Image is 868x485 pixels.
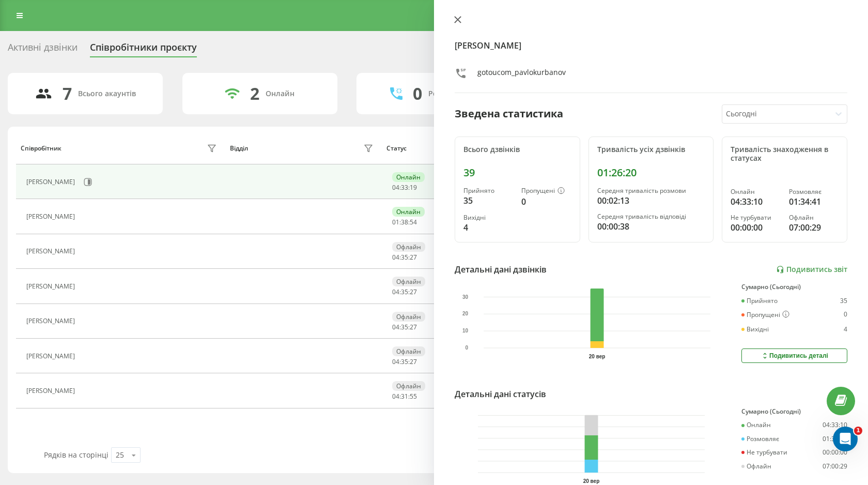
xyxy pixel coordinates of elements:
[26,283,78,290] div: [PERSON_NAME]
[463,194,513,207] div: 35
[401,357,408,366] span: 35
[463,166,571,179] div: 39
[21,145,61,152] div: Співробітник
[90,42,197,58] div: Співробітники проєкту
[392,183,399,192] span: 04
[741,311,789,319] div: Пропущені
[462,294,469,300] text: 30
[597,187,705,194] div: Середня тривалість розмови
[26,387,78,395] div: [PERSON_NAME]
[731,214,780,221] div: Не турбувати
[392,324,417,331] div: : :
[776,265,847,274] a: Подивитись звіт
[410,183,417,192] span: 19
[26,353,78,360] div: [PERSON_NAME]
[392,381,425,391] div: Офлайн
[392,253,399,262] span: 04
[455,388,546,400] div: Детальні дані статусів
[392,219,417,226] div: : :
[741,297,778,305] div: Прийнято
[741,408,847,415] div: Сумарно (Сьогодні)
[597,145,705,154] div: Тривалість усіх дзвінків
[410,392,417,401] span: 55
[392,312,425,322] div: Офлайн
[392,242,425,252] div: Офлайн
[26,178,78,186] div: [PERSON_NAME]
[392,393,417,400] div: : :
[455,106,563,122] div: Зведена статистика
[26,248,78,255] div: [PERSON_NAME]
[455,263,547,276] div: Детальні дані дзвінків
[401,218,408,226] span: 38
[597,220,705,233] div: 00:00:38
[401,323,408,331] span: 35
[392,172,425,182] div: Онлайн
[731,221,780,234] div: 00:00:00
[731,145,839,163] div: Тривалість знаходження в статусах
[392,323,399,331] span: 04
[230,145,248,152] div: Відділ
[26,317,78,325] div: [PERSON_NAME]
[597,194,705,207] div: 00:02:13
[597,166,705,179] div: 01:26:20
[455,39,847,52] h4: [PERSON_NAME]
[392,277,425,286] div: Офлайн
[78,89,136,98] div: Всього акаунтів
[589,354,606,359] text: 20 вер
[521,187,571,195] div: Пропущені
[597,213,705,220] div: Середня тривалість відповіді
[8,42,78,58] div: Активні дзвінки
[823,421,847,429] div: 04:33:10
[116,450,124,460] div: 25
[741,421,771,429] div: Онлайн
[731,195,780,208] div: 04:33:10
[840,297,847,305] div: 35
[410,218,417,226] span: 54
[731,188,780,195] div: Онлайн
[789,214,839,221] div: Офлайн
[392,184,417,191] div: : :
[463,214,513,221] div: Вихідні
[521,195,571,208] div: 0
[844,326,847,333] div: 4
[392,392,399,401] span: 04
[410,287,417,296] span: 27
[392,218,399,226] span: 01
[823,463,847,470] div: 07:00:29
[401,183,408,192] span: 33
[401,287,408,296] span: 35
[63,84,72,103] div: 7
[583,478,600,484] text: 20 вер
[741,463,771,470] div: Офлайн
[833,427,858,451] iframe: Intercom live chat
[410,357,417,366] span: 27
[401,392,408,401] span: 31
[789,221,839,234] div: 07:00:29
[392,358,417,366] div: : :
[466,345,469,351] text: 0
[392,287,399,296] span: 04
[392,357,399,366] span: 04
[428,89,478,98] div: Розмовляють
[413,84,422,103] div: 0
[392,254,417,261] div: : :
[761,352,828,360] div: Подивитись деталі
[462,311,469,317] text: 20
[844,311,847,319] div: 0
[789,195,839,208] div: 01:34:41
[463,187,513,194] div: Прийнято
[266,89,295,98] div: Онлайн
[741,435,779,443] div: Розмовляє
[410,323,417,331] span: 27
[741,326,769,333] div: Вихідні
[401,253,408,262] span: 35
[823,449,847,456] div: 00:00:00
[392,207,425,217] div: Онлайн
[410,253,417,262] span: 27
[26,213,78,220] div: [PERSON_NAME]
[854,427,862,435] span: 1
[741,283,847,291] div: Сумарно (Сьогодні)
[463,145,571,154] div: Всього дзвінків
[789,188,839,195] div: Розмовляє
[392,346,425,356] div: Офлайн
